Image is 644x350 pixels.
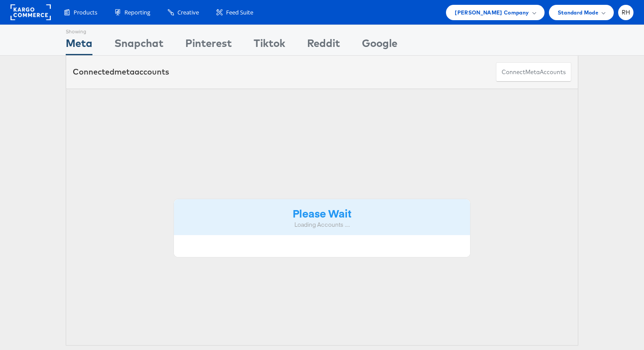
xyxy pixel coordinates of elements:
[622,10,630,15] span: RH
[114,67,134,77] span: meta
[496,62,571,82] button: ConnectmetaAccounts
[525,68,540,76] span: meta
[66,25,92,36] div: Showing
[307,36,340,55] div: Reddit
[177,8,199,17] span: Creative
[362,36,397,55] div: Google
[185,36,232,55] div: Pinterest
[114,36,163,55] div: Snapchat
[558,8,598,17] span: Standard Mode
[293,206,351,220] strong: Please Wait
[73,66,169,78] div: Connected accounts
[180,221,464,229] div: Loading Accounts ....
[74,8,97,17] span: Products
[226,8,253,17] span: Feed Suite
[455,8,529,17] span: [PERSON_NAME] Company
[124,8,150,17] span: Reporting
[66,36,92,55] div: Meta
[254,36,285,55] div: Tiktok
